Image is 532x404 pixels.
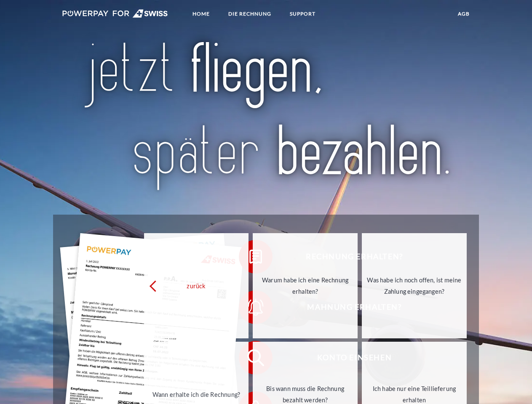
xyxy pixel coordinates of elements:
div: Warum habe ich eine Rechnung erhalten? [258,274,353,297]
div: Was habe ich noch offen, ist meine Zahlung eingegangen? [367,274,462,297]
a: SUPPORT [283,6,323,21]
a: agb [451,6,477,21]
div: zurück [149,280,244,292]
a: DIE RECHNUNG [221,6,278,21]
img: logo-swiss-white.svg [62,9,168,18]
a: Was habe ich noch offen, ist meine Zahlung eingegangen? [362,233,467,338]
img: title-swiss_de.svg [80,40,452,194]
a: Home [185,6,217,21]
div: Wann erhalte ich die Rechnung? [149,388,244,400]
